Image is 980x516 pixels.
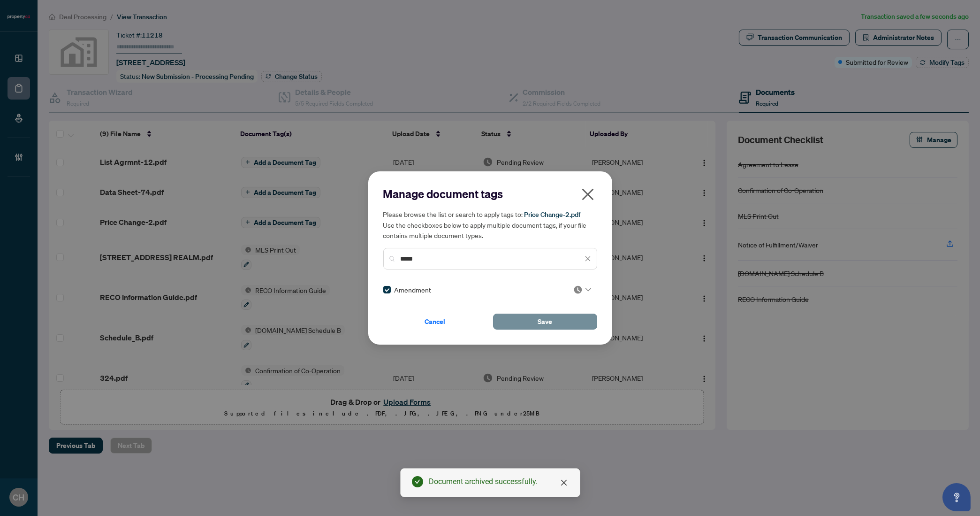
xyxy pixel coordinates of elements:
span: close [560,479,568,486]
span: close [580,187,595,202]
a: Close [559,477,569,488]
div: Document archived successfully. [429,476,569,487]
span: Price Change-2.pdf [524,210,581,219]
span: close [585,255,591,262]
span: Amendment [395,285,432,295]
img: status [573,285,583,294]
span: check-circle [412,476,423,487]
span: Cancel [425,314,446,329]
h2: Manage document tags [383,186,597,201]
button: Save [493,314,597,330]
button: Open asap [942,483,971,511]
span: Save [538,314,552,329]
h5: Please browse the list or search to apply tags to: Use the checkboxes below to apply multiple doc... [383,209,597,240]
button: Cancel [383,314,487,330]
span: Pending Review [573,285,591,294]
